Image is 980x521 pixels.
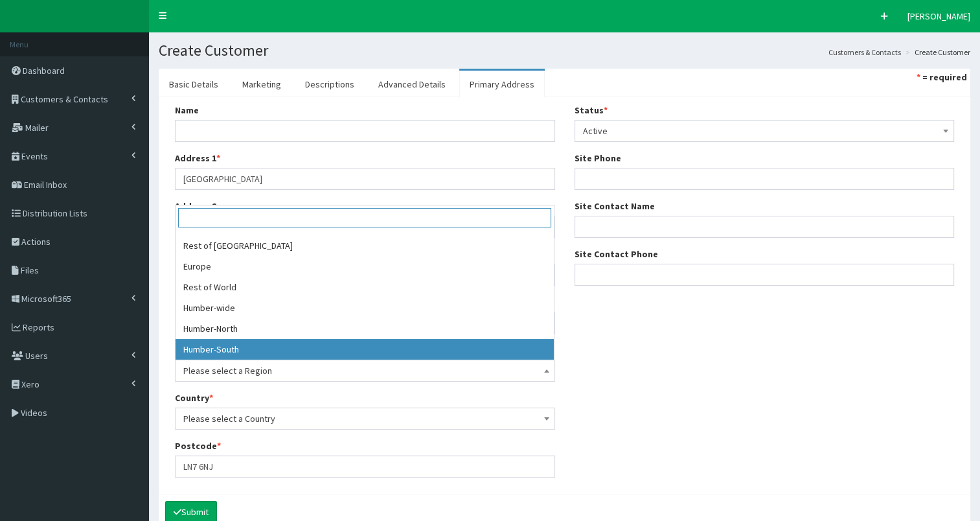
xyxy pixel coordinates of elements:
span: Actions [21,236,51,248]
span: Reports [23,321,54,333]
li: Create Customer [902,47,970,58]
label: Country [175,391,213,404]
li: Rest of World [176,277,554,297]
span: Customers & Contacts [21,93,108,105]
span: Files [21,264,39,276]
span: Please select a Region [175,360,555,382]
span: Email Inbox [24,179,67,191]
span: Please select a Country [183,410,547,428]
a: Advanced Details [368,71,456,98]
span: Events [21,150,48,162]
li: Humber-wide [176,297,554,318]
label: Address 2 [175,200,216,213]
a: Marketing [232,71,291,98]
span: Please select a Country [175,408,555,430]
a: Basic Details [159,71,229,98]
h1: Create Customer [159,42,970,59]
label: Site Phone [575,152,621,165]
li: Europe [176,256,554,277]
span: Microsoft365 [21,293,71,305]
span: Active [575,120,955,142]
a: Descriptions [295,71,365,98]
span: Please select a Region [183,362,547,380]
span: Videos [21,407,47,419]
span: Dashboard [23,65,65,76]
span: [PERSON_NAME] [907,10,970,22]
label: Site Contact Name [575,200,655,213]
label: Site Contact Phone [575,248,658,260]
span: Distribution Lists [23,207,87,219]
span: Xero [21,378,40,390]
li: Humber-South [176,339,554,360]
span: Mailer [25,122,49,133]
span: Users [25,350,48,362]
label: Status [575,104,608,117]
label: Address 1 [175,152,220,165]
label: Postcode [175,439,221,452]
span: Active [583,122,946,140]
a: Primary Address [459,71,545,98]
a: Customers & Contacts [828,47,901,58]
strong: = required [922,71,967,83]
li: Rest of [GEOGRAPHIC_DATA] [176,235,554,256]
label: Name [175,104,199,117]
li: Humber-North [176,318,554,339]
